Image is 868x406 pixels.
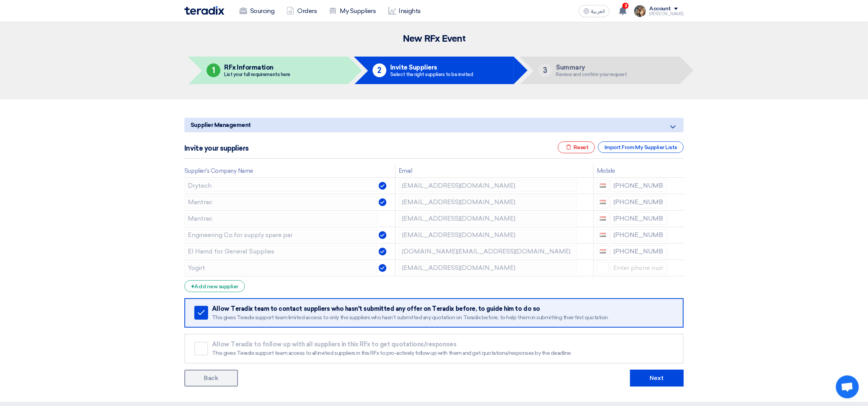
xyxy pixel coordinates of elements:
[224,64,290,71] h5: RFx Information
[634,5,646,17] img: file_1710751448746.jpg
[184,280,245,292] div: Add new supplier
[224,72,290,77] div: List your full requirements here
[379,264,386,272] img: Verified Account
[591,9,605,14] span: العربية
[622,3,629,9] span: 3
[379,198,386,206] img: Verified Account
[836,375,859,398] a: Open chat
[649,12,684,16] div: [PERSON_NAME]
[212,350,673,357] div: This gives Teradix support team access to all invited suppliers in this RFx to pro-actively follo...
[556,64,627,71] h5: Summary
[598,141,684,153] div: Import From My Supplier Lists
[207,63,220,77] div: 1
[184,6,224,15] img: Teradix logo
[390,72,473,77] div: Select the right suppliers to be invited
[399,229,577,241] input: Email
[630,370,684,387] button: Next
[212,305,673,313] div: Allow Teradix team to contact suppliers who hasn't submitted any offer on Teradix before, to guid...
[399,262,577,274] input: Email
[233,3,280,19] a: Sourcing
[390,64,473,71] h5: Invite Suppliers
[373,63,386,77] div: 2
[184,196,378,208] input: Supplier Name
[184,145,249,152] h5: Invite your suppliers
[579,5,609,17] button: العربية
[212,341,673,348] div: Allow Teradix to follow up with all suppliers in this RFx to get quotations/responses
[379,231,386,239] img: Verified Account
[649,6,671,12] div: Account
[382,3,427,19] a: Insights
[558,141,595,153] div: Reset
[184,180,378,192] input: Supplier Name
[399,213,577,225] input: Email
[280,3,323,19] a: Orders
[395,165,593,177] th: Email
[184,213,378,225] input: Supplier Name
[399,180,577,192] input: Email
[184,262,378,274] input: Supplier Name
[184,34,684,44] h2: New RFx Event
[184,245,378,258] input: Supplier Name
[399,196,577,208] input: Email
[593,165,670,177] th: Mobile
[184,118,684,132] h5: Supplier Management
[212,314,673,321] div: This gives Teradix support team limited access to only the suppliers who hasn't submitted any quo...
[184,165,395,177] th: Supplier's Company Name
[399,245,577,258] input: Email
[379,182,386,190] img: Verified Account
[538,63,552,77] div: 3
[379,248,386,255] img: Verified Account
[184,229,378,241] input: Supplier Name
[191,283,195,290] span: +
[556,72,627,77] div: Review and confirm your request
[323,3,382,19] a: My Suppliers
[184,370,238,387] a: Back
